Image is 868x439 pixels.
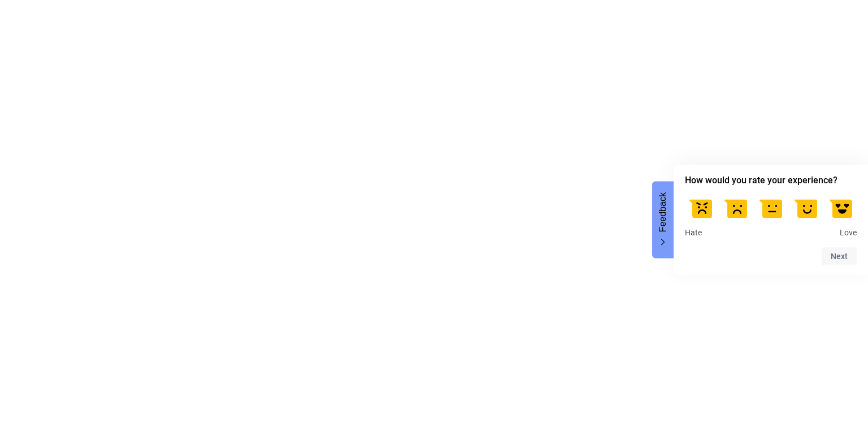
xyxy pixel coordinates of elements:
span: Love [840,228,857,238]
button: Next question [822,247,857,265]
div: How would you rate your experience? Select an option from 1 to 5, with 1 being Hate and 5 being Love [674,165,868,274]
button: Feedback - Hide survey [652,181,674,258]
span: Hate [685,228,702,238]
span: Feedback [658,192,668,232]
div: How would you rate your experience? Select an option from 1 to 5, with 1 being Hate and 5 being Love [685,192,857,238]
h2: How would you rate your experience? Select an option from 1 to 5, with 1 being Hate and 5 being Love [685,174,857,187]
